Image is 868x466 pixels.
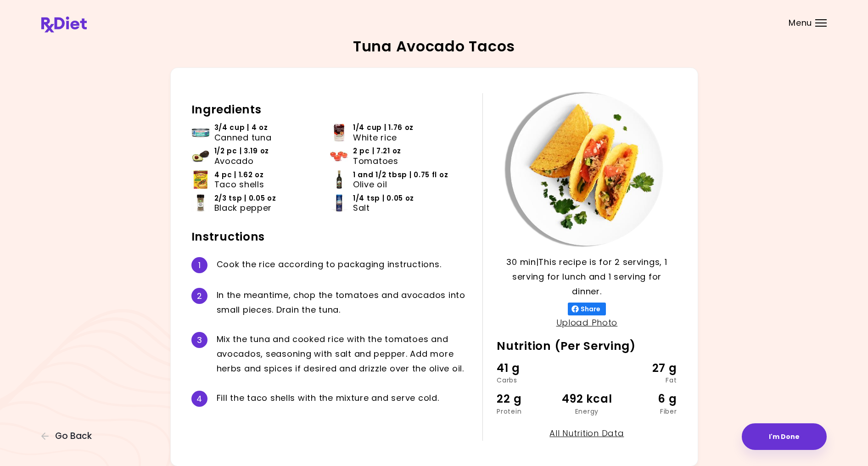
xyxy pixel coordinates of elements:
div: 492 kcal [557,390,617,408]
div: Fiber [617,408,677,415]
button: I'm Done [742,423,827,450]
div: Protein [497,408,557,415]
span: Share [579,305,602,313]
h2: Tuna Avocado Tacos [353,39,515,54]
span: 1/4 cup | 1.76 oz [353,123,414,133]
span: Canned tuna [214,133,272,143]
a: All Nutrition Data [549,427,624,439]
h2: Instructions [191,230,469,244]
div: 2 [191,288,207,304]
span: 1/4 tsp | 0.05 oz [353,193,414,203]
div: 6 g [617,390,677,408]
span: Go Back [55,431,92,441]
div: 22 g [497,390,557,408]
button: Go Back [41,431,96,441]
img: RxDiet [41,17,87,33]
span: Black pepper [214,203,272,213]
div: M i x t h e t u n a a n d c o o k e d r i c e w i t h t h e t o m a t o e s a n d a v o c a d o s... [217,332,469,376]
div: 4 [191,391,207,407]
div: 41 g [497,359,557,377]
h2: Nutrition (Per Serving) [497,339,677,354]
span: Taco shells [214,180,264,190]
span: Olive oil [353,180,387,190]
span: 4 pc | 1.62 oz [214,170,264,180]
span: 3/4 cup | 4 oz [214,123,268,133]
div: Carbs [497,377,557,383]
p: 30 min | This recipe is for 2 servings, 1 serving for lunch and 1 serving for dinner. [497,255,677,299]
h2: Ingredients [191,102,469,117]
span: 1/2 pc | 3.19 oz [214,146,269,156]
div: C o o k t h e r i c e a c c o r d i n g t o p a c k a g i n g i n s t r u c t i o n s . [217,257,469,273]
div: 27 g [617,359,677,377]
div: I n t h e m e a n t i m e , c h o p t h e t o m a t o e s a n d a v o c a d o s i n t o s m a l l... [217,288,469,317]
span: Menu [789,19,812,27]
span: 2/3 tsp | 0.05 oz [214,193,276,203]
a: Upload Photo [556,317,618,328]
div: Fat [617,377,677,383]
div: Energy [557,408,617,415]
div: F i l l t h e t a c o s h e l l s w i t h t h e m i x t u r e a n d s e r v e c o l d . [217,391,469,407]
div: 1 [191,257,207,273]
span: Avocado [214,156,254,166]
span: Salt [353,203,370,213]
span: 1 and 1/2 tbsp | 0.75 fl oz [353,170,448,180]
div: 3 [191,332,207,348]
button: Share [568,303,606,315]
span: 2 pc | 7.21 oz [353,146,401,156]
span: White rice [353,133,397,143]
span: Tomatoes [353,156,398,166]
